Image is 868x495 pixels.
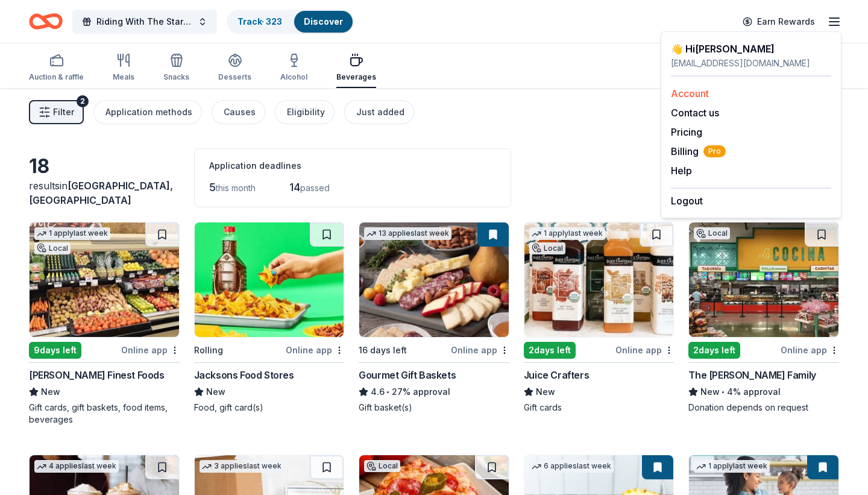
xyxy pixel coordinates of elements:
[688,222,839,414] a: Image for The Gonzalez FamilyLocal2days leftOnline appThe [PERSON_NAME] FamilyNew•4% approvalDona...
[671,163,692,178] button: Help
[209,159,496,173] div: Application deadlines
[194,222,345,414] a: Image for Jacksons Food StoresRollingOnline appJacksons Food StoresNewFood, gift card(s)
[524,368,589,382] div: Juice Crafters
[237,16,282,27] a: Track· 323
[688,402,839,414] div: Donation depends on request
[304,16,343,27] a: Discover
[163,72,189,82] div: Snacks
[29,222,180,426] a: Image for Jensen’s Finest Foods1 applylast weekLocal9days leftOnline app[PERSON_NAME] Finest Food...
[671,87,709,99] a: Account
[671,194,703,208] button: Logout
[200,460,284,473] div: 3 applies last week
[105,105,192,119] div: Application methods
[163,48,189,88] button: Snacks
[34,242,71,254] div: Local
[29,100,84,124] button: Filter2
[356,105,404,119] div: Just added
[344,100,414,124] button: Just added
[194,368,294,382] div: Jacksons Food Stores
[206,385,225,399] span: New
[781,342,839,358] div: Online app
[359,222,509,414] a: Image for Gourmet Gift Baskets13 applieslast week16 days leftOnline appGourmet Gift Baskets4.6•27...
[41,385,60,399] span: New
[30,222,179,337] img: Image for Jensen’s Finest Foods
[53,105,74,119] span: Filter
[29,48,84,88] button: Auction & raffle
[29,402,180,426] div: Gift cards, gift baskets, food items, beverages
[93,100,202,124] button: Application methods
[359,402,509,414] div: Gift basket(s)
[529,227,605,240] div: 1 apply last week
[216,183,256,193] span: this month
[700,385,720,399] span: New
[536,385,555,399] span: New
[121,342,180,358] div: Online app
[29,72,84,82] div: Auction & raffle
[77,95,89,107] div: 2
[671,126,702,138] a: Pricing
[524,222,675,414] a: Image for Juice Crafters1 applylast weekLocal2days leftOnline appJuice CraftersNewGift cards
[671,56,831,71] div: [EMAIL_ADDRESS][DOMAIN_NAME]
[194,402,345,414] div: Food, gift card(s)
[359,368,456,382] div: Gourmet Gift Baskets
[212,100,265,124] button: Causes
[227,10,354,34] button: Track· 323Discover
[280,72,307,82] div: Alcohol
[209,181,216,194] span: 5
[336,72,376,82] div: Beverages
[218,72,251,82] div: Desserts
[34,460,119,473] div: 4 applies last week
[286,342,344,358] div: Online app
[359,385,509,399] div: 27% approval
[387,387,390,397] span: •
[371,385,385,399] span: 4.6
[694,460,770,473] div: 1 apply last week
[195,222,344,337] img: Image for Jacksons Food Stores
[72,10,217,34] button: Riding With The Stars Gala
[29,342,81,359] div: 9 days left
[359,343,407,358] div: 16 days left
[29,180,173,206] span: [GEOGRAPHIC_DATA], [GEOGRAPHIC_DATA]
[29,154,180,178] div: 18
[671,106,719,120] button: Contact us
[524,222,674,337] img: Image for Juice Crafters
[671,42,831,56] div: 👋 Hi [PERSON_NAME]
[289,181,300,194] span: 14
[735,11,822,33] a: Earn Rewards
[524,402,675,414] div: Gift cards
[29,368,165,382] div: [PERSON_NAME] Finest Foods
[615,342,674,358] div: Online app
[524,342,576,359] div: 2 days left
[224,105,256,119] div: Causes
[529,460,614,473] div: 6 applies last week
[364,460,400,472] div: Local
[300,183,330,193] span: passed
[688,385,839,399] div: 4% approval
[113,48,134,88] button: Meals
[688,342,740,359] div: 2 days left
[287,105,325,119] div: Eligibility
[364,227,451,240] div: 13 applies last week
[671,144,726,159] span: Billing
[529,242,565,254] div: Local
[688,368,816,382] div: The [PERSON_NAME] Family
[29,7,63,36] a: Home
[722,387,725,397] span: •
[29,178,180,207] div: results
[694,227,730,239] div: Local
[359,222,509,337] img: Image for Gourmet Gift Baskets
[29,180,173,206] span: in
[689,222,838,337] img: Image for The Gonzalez Family
[194,343,223,358] div: Rolling
[336,48,376,88] button: Beverages
[280,48,307,88] button: Alcohol
[275,100,335,124] button: Eligibility
[671,144,726,159] button: BillingPro
[113,72,134,82] div: Meals
[34,227,110,240] div: 1 apply last week
[451,342,509,358] div: Online app
[218,48,251,88] button: Desserts
[703,145,726,157] span: Pro
[96,14,193,29] span: Riding With The Stars Gala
